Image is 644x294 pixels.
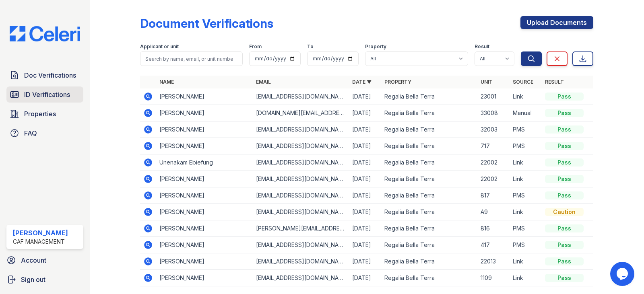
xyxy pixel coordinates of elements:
[545,125,584,134] div: Pass
[381,171,477,187] td: Regalia Bella Terra
[156,270,252,286] td: [PERSON_NAME]
[3,252,87,268] a: Account
[475,43,489,50] label: Result
[253,204,349,220] td: [EMAIL_ADDRESS][DOMAIN_NAME]
[477,154,510,171] td: 22002
[510,121,542,138] td: PMS
[253,187,349,204] td: [EMAIL_ADDRESS][DOMAIN_NAME]
[365,43,386,50] label: Property
[3,26,87,41] img: CE_Logo_Blue-a8612792a0a2168367f1c8372b55b34899dd931a85d93a1a3d3e32e68fde9ad4.png
[381,204,477,220] td: Regalia Bella Terra
[21,275,45,284] span: Sign out
[349,154,381,171] td: [DATE]
[477,253,510,270] td: 22013
[349,270,381,286] td: [DATE]
[307,43,314,50] label: To
[140,16,273,31] div: Document Verifications
[253,121,349,138] td: [EMAIL_ADDRESS][DOMAIN_NAME]
[349,171,381,187] td: [DATE]
[510,220,542,237] td: PMS
[6,125,83,141] a: FAQ
[545,175,584,183] div: Pass
[253,270,349,286] td: [EMAIL_ADDRESS][DOMAIN_NAME]
[156,187,252,204] td: [PERSON_NAME]
[381,88,477,105] td: Regalia Bella Terra
[3,271,87,288] a: Sign out
[6,106,83,122] a: Properties
[381,187,477,204] td: Regalia Bella Terra
[159,79,174,85] a: Name
[156,105,252,121] td: [PERSON_NAME]
[156,237,252,253] td: [PERSON_NAME]
[510,171,542,187] td: Link
[384,79,411,85] a: Property
[156,154,252,171] td: Unenakam Ebiefung
[545,142,584,150] div: Pass
[477,270,510,286] td: 1109
[477,105,510,121] td: 33008
[381,220,477,237] td: Regalia Bella Terra
[510,187,542,204] td: PMS
[510,105,542,121] td: Manual
[156,253,252,270] td: [PERSON_NAME]
[253,253,349,270] td: [EMAIL_ADDRESS][DOMAIN_NAME]
[24,109,56,119] span: Properties
[510,237,542,253] td: PMS
[13,228,68,238] div: [PERSON_NAME]
[381,121,477,138] td: Regalia Bella Terra
[253,171,349,187] td: [EMAIL_ADDRESS][DOMAIN_NAME]
[510,204,542,220] td: Link
[381,253,477,270] td: Regalia Bella Terra
[477,171,510,187] td: 22002
[381,105,477,121] td: Regalia Bella Terra
[477,220,510,237] td: 816
[545,79,564,85] a: Result
[545,241,584,249] div: Pass
[6,86,83,103] a: ID Verifications
[545,158,584,167] div: Pass
[381,154,477,171] td: Regalia Bella Terra
[510,88,542,105] td: Link
[156,220,252,237] td: [PERSON_NAME]
[545,208,584,216] div: Caution
[545,93,584,101] div: Pass
[477,88,510,105] td: 23001
[520,16,593,29] a: Upload Documents
[545,191,584,199] div: Pass
[256,79,271,85] a: Email
[381,270,477,286] td: Regalia Bella Terra
[140,43,179,50] label: Applicant or unit
[510,253,542,270] td: Link
[513,79,533,85] a: Source
[610,262,636,286] iframe: chat widget
[253,105,349,121] td: [DOMAIN_NAME][EMAIL_ADDRESS][DOMAIN_NAME]
[349,204,381,220] td: [DATE]
[352,79,372,85] a: Date ▼
[349,253,381,270] td: [DATE]
[510,138,542,154] td: PMS
[253,154,349,171] td: [EMAIL_ADDRESS][DOMAIN_NAME]
[156,204,252,220] td: [PERSON_NAME]
[140,51,243,66] input: Search by name, email, or unit number
[349,220,381,237] td: [DATE]
[545,109,584,117] div: Pass
[349,237,381,253] td: [DATE]
[477,187,510,204] td: 817
[21,255,46,265] span: Account
[477,204,510,220] td: A9
[156,88,252,105] td: [PERSON_NAME]
[349,121,381,138] td: [DATE]
[477,237,510,253] td: 417
[545,274,584,282] div: Pass
[253,237,349,253] td: [EMAIL_ADDRESS][DOMAIN_NAME]
[24,128,37,138] span: FAQ
[381,237,477,253] td: Regalia Bella Terra
[349,138,381,154] td: [DATE]
[481,79,493,85] a: Unit
[349,187,381,204] td: [DATE]
[381,138,477,154] td: Regalia Bella Terra
[349,88,381,105] td: [DATE]
[24,90,70,99] span: ID Verifications
[156,171,252,187] td: [PERSON_NAME]
[477,121,510,138] td: 32003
